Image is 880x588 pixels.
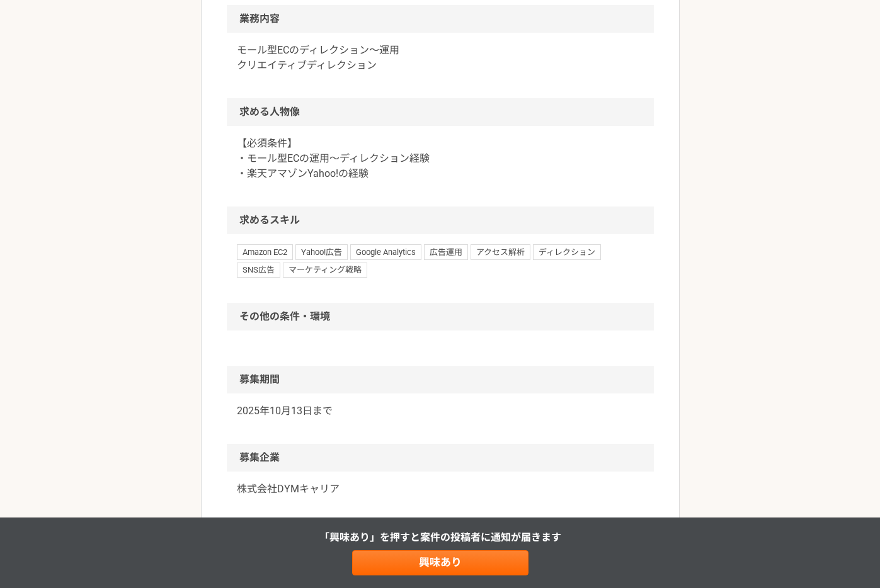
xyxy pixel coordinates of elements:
[237,43,644,73] p: モール型ECのディレクション～運用 クリエイティブディレクション
[424,244,468,259] span: 広告運用
[227,303,654,331] h2: その他の条件・環境
[283,263,367,278] span: マーケティング戦略
[227,98,654,126] h2: 求める人物像
[227,5,654,33] h2: 業務内容
[237,482,644,497] a: 株式会社DYMキャリア
[237,404,644,419] p: 2025年10月13日まで
[237,136,644,181] p: 【必須条件】 ・モール型ECの運用～ディレクション経験 ・楽天アマゾンYahoo!の経験
[350,244,421,259] span: Google Analytics
[237,244,293,259] span: Amazon EC2
[319,530,561,545] p: 「興味あり」を押すと 案件の投稿者に通知が届きます
[533,244,601,259] span: ディレクション
[352,550,529,575] a: 興味あり
[227,444,654,472] h2: 募集企業
[471,244,530,259] span: アクセス解析
[237,263,280,278] span: SNS広告
[295,244,348,259] span: Yahoo!広告
[227,366,654,393] h2: 募集期間
[227,206,654,234] h2: 求めるスキル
